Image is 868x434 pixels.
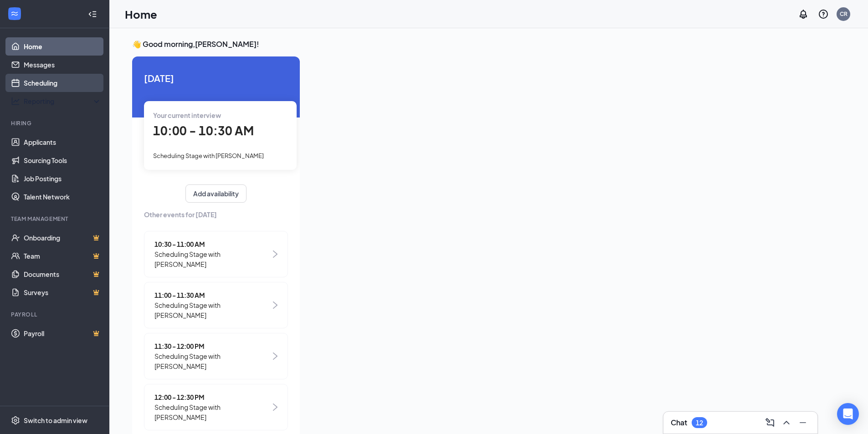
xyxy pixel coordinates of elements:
a: Talent Network [24,188,102,206]
svg: ComposeMessage [765,417,776,428]
div: Switch to admin view [24,416,87,425]
div: Payroll [11,311,100,318]
div: Open Intercom Messenger [837,403,859,425]
h1: Home [125,6,157,22]
div: Hiring [11,119,100,127]
svg: ChevronUp [781,417,792,428]
div: Reporting [24,97,102,106]
h3: 👋 Good morning, [PERSON_NAME] ! [132,39,817,49]
a: PayrollCrown [24,324,102,342]
svg: Notifications [798,9,809,20]
a: Messages [24,56,102,74]
svg: Analysis [11,97,20,106]
span: [DATE] [144,71,288,85]
span: Scheduling Stage with [PERSON_NAME] [154,300,271,320]
span: 10:30 - 11:00 AM [154,239,271,249]
span: 12:00 - 12:30 PM [154,392,271,402]
svg: Settings [11,416,20,425]
div: Team Management [11,215,100,223]
span: Scheduling Stage with [PERSON_NAME] [153,152,264,159]
div: CR [840,10,847,18]
span: 11:30 - 12:00 PM [154,341,271,351]
svg: QuestionInfo [818,9,829,20]
svg: Collapse [88,10,97,19]
span: Scheduling Stage with [PERSON_NAME] [154,402,271,422]
a: TeamCrown [24,247,102,265]
svg: WorkstreamLogo [10,9,19,18]
span: Other events for [DATE] [144,209,288,220]
h3: Chat [671,418,687,428]
button: ChevronUp [779,415,794,430]
span: 10:00 - 10:30 AM [153,123,254,138]
div: 12 [696,419,703,427]
a: Sourcing Tools [24,151,102,169]
button: Add availability [185,184,247,203]
a: Job Postings [24,169,102,188]
span: Scheduling Stage with [PERSON_NAME] [154,351,271,371]
a: Applicants [24,133,102,151]
a: Home [24,37,102,56]
a: OnboardingCrown [24,229,102,247]
a: DocumentsCrown [24,265,102,283]
svg: Minimize [797,417,808,428]
button: ComposeMessage [763,415,777,430]
span: Scheduling Stage with [PERSON_NAME] [154,249,271,269]
button: Minimize [796,415,810,430]
a: Scheduling [24,74,102,92]
a: SurveysCrown [24,283,102,301]
span: 11:00 - 11:30 AM [154,290,271,300]
span: Your current interview [153,111,221,119]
